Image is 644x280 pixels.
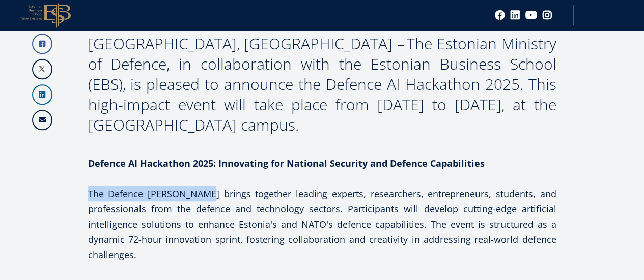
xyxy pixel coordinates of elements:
div: [GEOGRAPHIC_DATA], [GEOGRAPHIC_DATA] – The Estonian Ministry of Defence, in collaboration with th... [88,34,556,135]
img: X [33,60,51,78]
a: Youtube [525,10,537,20]
p: The Defence [PERSON_NAME] brings together leading experts, researchers, entrepreneurs, students, ... [88,186,556,262]
a: Email [32,110,52,130]
strong: Defence AI Hackathon 2025: Innovating for National Security and Defence Capabilities [88,157,485,169]
a: Linkedin [32,84,52,105]
a: Facebook [495,10,505,20]
a: Linkedin [510,10,520,20]
a: Facebook [32,34,52,54]
a: Instagram [542,10,552,20]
